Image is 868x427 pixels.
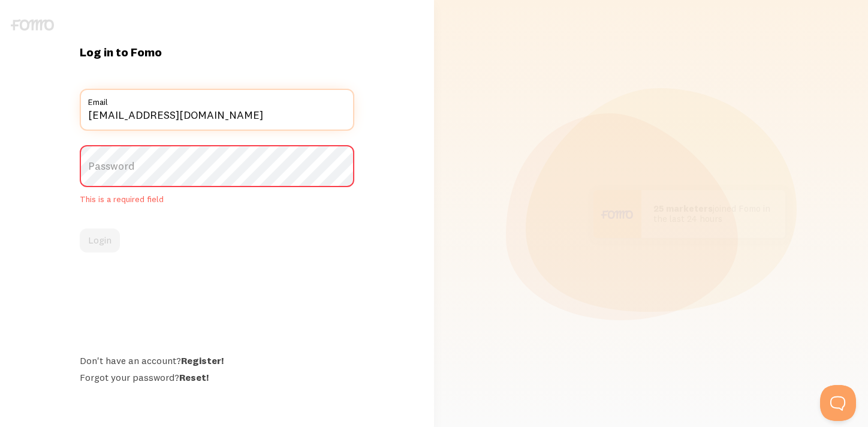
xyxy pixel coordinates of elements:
[653,204,773,224] p: joined Fomo in the last 24 hours
[80,354,355,366] div: Don't have an account?
[820,385,856,421] iframe: Help Scout Beacon - Open
[593,190,641,238] img: User avatar
[80,89,355,109] label: Email
[80,44,355,60] h1: Log in to Fomo
[11,19,54,31] img: fomo-logo-gray-b99e0e8ada9f9040e2984d0d95b3b12da0074ffd48d1e5cb62ac37fc77b0b268.svg
[80,371,355,383] div: Forgot your password?
[181,354,224,366] a: Register!
[653,203,713,214] b: 25 marketers
[80,194,355,205] span: This is a required field
[80,145,355,187] label: Password
[179,371,209,383] a: Reset!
